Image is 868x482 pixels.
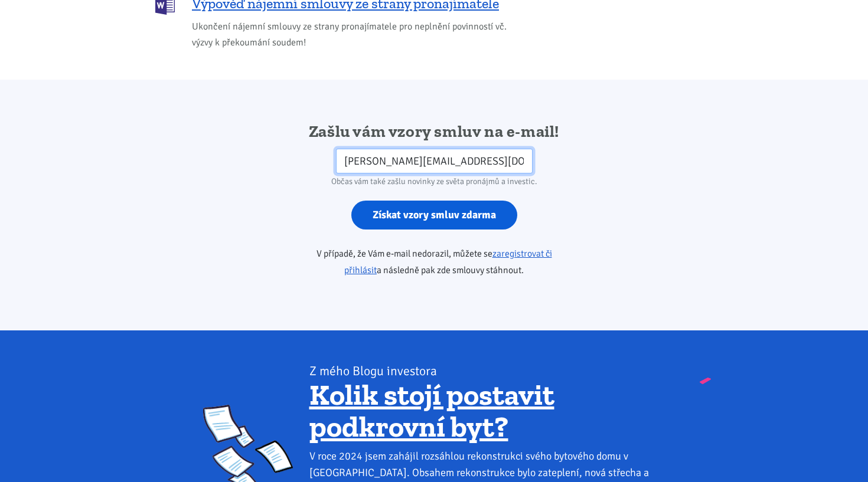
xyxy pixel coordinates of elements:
div: Občas vám také zašlu novinky ze světa pronájmů a investic. [283,173,586,190]
span: Ukončení nájemní smlouvy ze strany pronajímatele pro neplnění povinností vč. výzvy k překoumání s... [192,19,521,51]
input: Získat vzory smluv zdarma [351,201,517,229]
a: Kolik stojí postavit podkrovní byt? [309,377,554,444]
p: V případě, že Vám e-mail nedorazil, můžete se a následně pak zde smlouvy stáhnout. [283,245,586,278]
h2: Zašlu vám vzory smluv na e-mail! [283,121,586,142]
input: Zadejte váš e-mail [336,149,533,174]
div: Z mého Blogu investora [309,363,665,379]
